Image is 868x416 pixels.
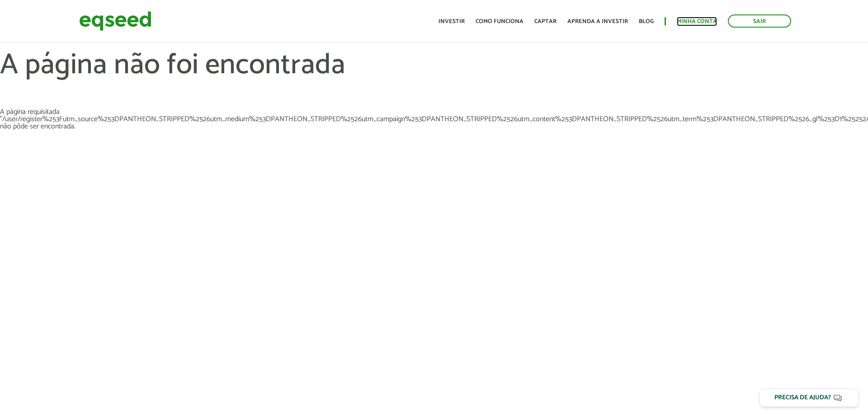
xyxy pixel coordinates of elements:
img: EqSeed [79,9,151,33]
a: Blog [639,19,654,24]
a: Investir [439,19,465,24]
a: Minha conta [677,19,717,24]
a: Aprenda a investir [567,19,628,24]
a: Como funciona [476,19,524,24]
a: Captar [534,19,557,24]
a: Sair [728,14,791,28]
